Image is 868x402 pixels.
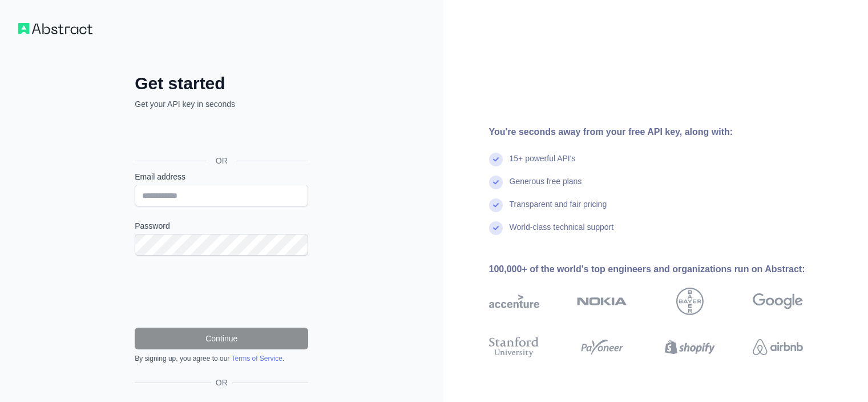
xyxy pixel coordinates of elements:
span: OR [207,155,237,166]
iframe: Pulsante Accedi con Google [129,122,312,148]
img: check mark [489,221,503,235]
img: stanford university [489,335,539,360]
img: payoneer [577,335,627,360]
div: Generous free plans [510,176,582,198]
img: shopify [665,335,715,360]
p: Get your API key in seconds [135,98,308,110]
div: By signing up, you agree to our . [135,354,308,363]
img: google [753,288,803,315]
a: Terms of Service [231,355,282,363]
label: Email address [135,171,308,182]
img: airbnb [753,335,803,360]
img: accenture [489,288,539,315]
img: check mark [489,198,503,212]
h2: Get started [135,73,308,94]
img: check mark [489,176,503,189]
img: bayer [676,288,704,315]
img: nokia [577,288,627,315]
img: Workflow [18,23,92,34]
div: World-class technical support [510,221,614,244]
div: You're seconds away from your free API key, along with: [489,125,839,139]
div: 15+ powerful API's [510,153,576,176]
button: Continue [135,328,308,349]
span: OR [211,377,232,388]
div: 100,000+ of the world's top engineers and organizations run on Abstract: [489,262,839,276]
label: Password [135,220,308,232]
img: check mark [489,153,503,166]
iframe: reCAPTCHA [135,269,308,314]
div: Transparent and fair pricing [510,198,607,221]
